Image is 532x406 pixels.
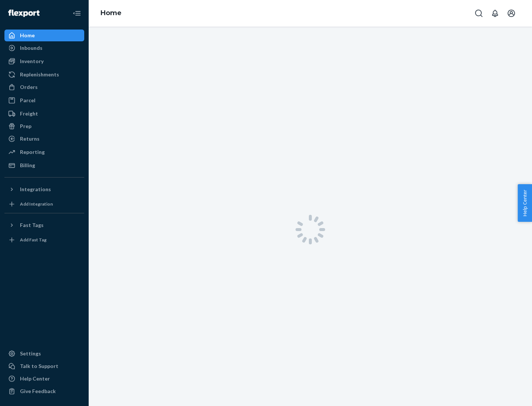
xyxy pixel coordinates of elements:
button: Open notifications [488,6,502,21]
div: Freight [20,110,38,117]
a: Replenishments [4,69,84,80]
div: Add Fast Tag [20,237,47,243]
a: Talk to Support [4,360,84,372]
a: Home [100,9,122,17]
a: Add Fast Tag [4,234,84,246]
div: Reporting [20,148,45,156]
a: Parcel [4,94,84,106]
div: Settings [20,350,41,357]
button: Help Center [518,184,532,222]
div: Inventory [20,58,44,65]
a: Freight [4,108,84,120]
a: Reporting [4,146,84,158]
img: Flexport logo [8,10,40,17]
div: Orders [20,83,38,91]
div: Returns [20,135,40,142]
a: Returns [4,133,84,145]
button: Give Feedback [4,385,84,397]
div: Integrations [20,186,51,193]
div: Billing [20,162,35,169]
div: Inbounds [20,44,42,52]
a: Settings [4,348,84,359]
a: Orders [4,81,84,93]
div: Give Feedback [20,388,56,395]
a: Home [4,30,84,41]
div: Talk to Support [20,362,58,370]
div: Parcel [20,97,35,104]
button: Open account menu [504,6,519,21]
div: Fast Tags [20,221,44,229]
div: Prep [20,123,31,130]
a: Help Center [4,373,84,385]
ol: breadcrumbs [95,3,127,24]
a: Inbounds [4,42,84,54]
button: Open Search Box [471,6,486,21]
a: Billing [4,159,84,171]
div: Add Integration [20,201,53,207]
div: Home [20,32,35,39]
div: Replenishments [20,71,59,78]
div: Help Center [20,375,50,382]
button: Integrations [4,183,84,195]
a: Add Integration [4,198,84,210]
a: Prep [4,120,84,132]
button: Close Navigation [69,6,84,21]
button: Fast Tags [4,219,84,231]
a: Inventory [4,55,84,67]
